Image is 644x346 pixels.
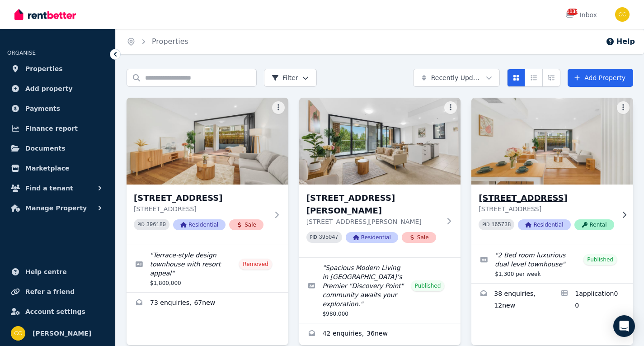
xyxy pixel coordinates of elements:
[606,36,635,47] button: Help
[299,98,461,185] img: 408/12 Brodie Spark Dr, Wolli Creek
[137,222,145,227] small: PID
[525,69,543,87] button: Compact list view
[479,192,614,204] h3: [STREET_ADDRESS]
[471,98,633,245] a: 15c Australia Street, Camperdown[STREET_ADDRESS][STREET_ADDRESS]PID 165738ResidentialRental
[134,204,268,213] p: [STREET_ADDRESS]
[25,103,60,114] span: Payments
[25,63,63,74] span: Properties
[25,306,85,317] span: Account settings
[319,234,338,241] code: 395047
[127,98,288,185] img: 15C Australia St, Camperdown
[25,203,87,213] span: Manage Property
[615,7,630,22] img: chany chen
[7,179,108,197] button: Find a tenant
[272,73,298,82] span: Filter
[134,192,268,204] h3: [STREET_ADDRESS]
[229,219,263,230] span: Sale
[482,222,489,227] small: PID
[299,98,461,257] a: 408/12 Brodie Spark Dr, Wolli Creek[STREET_ADDRESS][PERSON_NAME][STREET_ADDRESS][PERSON_NAME]PID ...
[306,192,441,217] h3: [STREET_ADDRESS][PERSON_NAME]
[567,9,578,15] span: 1134
[346,232,398,243] span: Residential
[479,204,614,213] p: [STREET_ADDRESS]
[25,286,75,297] span: Refer a friend
[402,232,436,243] span: Sale
[552,284,633,317] a: Applications for 15c Australia Street, Camperdown
[7,80,108,98] a: Add property
[127,293,288,314] a: Enquiries for 15C Australia St, Camperdown
[413,69,500,87] button: Recently Updated
[146,222,166,228] code: 396180
[542,69,560,87] button: Expanded list view
[471,284,552,317] a: Enquiries for 15c Australia Street, Camperdown
[7,139,108,157] a: Documents
[617,101,630,114] button: More options
[310,235,317,240] small: PID
[11,326,25,341] img: chany chen
[25,163,69,174] span: Marketplace
[299,323,461,345] a: Enquiries for 408/12 Brodie Spark Dr, Wolli Creek
[7,119,108,137] a: Finance report
[14,8,76,21] img: RentBetter
[7,283,108,301] a: Refer a friend
[507,69,525,87] button: Card view
[431,73,482,82] span: Recently Updated
[7,159,108,177] a: Marketplace
[25,143,66,154] span: Documents
[33,328,91,339] span: [PERSON_NAME]
[444,101,457,114] button: More options
[7,60,108,78] a: Properties
[7,100,108,118] a: Payments
[127,245,288,292] a: Edit listing: Terrace-style design townhouse with resort appeal
[491,222,511,228] code: 165738
[116,29,199,54] nav: Breadcrumb
[272,101,285,114] button: More options
[568,69,633,87] a: Add Property
[507,69,560,87] div: View options
[127,98,288,245] a: 15C Australia St, Camperdown[STREET_ADDRESS][STREET_ADDRESS]PID 396180ResidentialSale
[152,37,188,46] a: Properties
[264,69,317,87] button: Filter
[518,219,570,230] span: Residential
[25,123,78,134] span: Finance report
[7,199,108,217] button: Manage Property
[613,315,635,337] div: Open Intercom Messenger
[565,10,597,19] div: Inbox
[173,219,226,230] span: Residential
[471,245,633,283] a: Edit listing: 2 Bed room luxurious dual level townhouse
[7,303,108,321] a: Account settings
[25,183,73,194] span: Find a tenant
[467,95,637,187] img: 15c Australia Street, Camperdown
[306,217,441,226] p: [STREET_ADDRESS][PERSON_NAME]
[25,83,73,94] span: Add property
[299,258,461,323] a: Edit listing: Spacious Modern Living in Wolli Creek’s Premier "Discovery Point" community awaits ...
[574,219,614,230] span: Rental
[7,50,36,56] span: ORGANISE
[25,266,67,277] span: Help centre
[7,263,108,281] a: Help centre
